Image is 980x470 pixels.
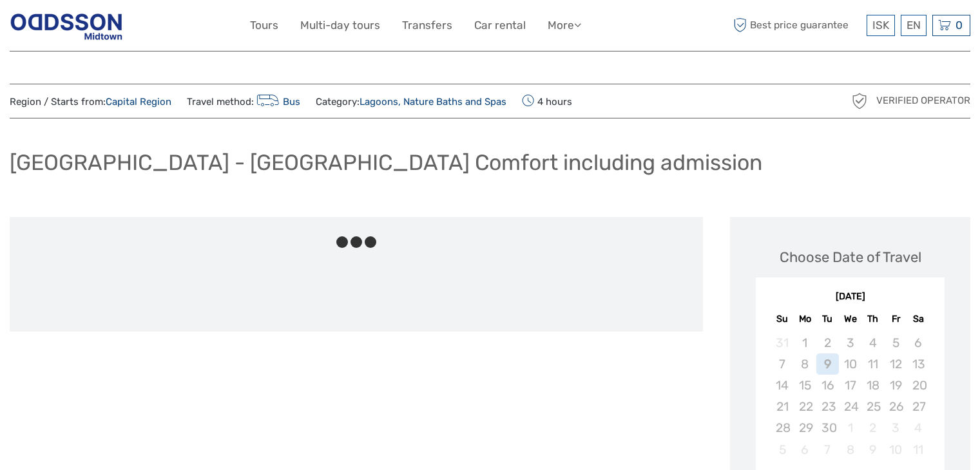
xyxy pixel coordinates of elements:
[794,396,816,417] div: Not available Monday, September 22nd, 2025
[907,375,930,396] div: Not available Saturday, September 20th, 2025
[839,396,861,417] div: Not available Wednesday, September 24th, 2025
[816,332,839,353] div: Not available Tuesday, September 2nd, 2025
[794,332,816,353] div: Not available Monday, September 1st, 2025
[839,332,861,353] div: Not available Wednesday, September 3rd, 2025
[816,310,839,328] div: Tu
[474,16,526,35] a: Car rental
[839,310,861,328] div: We
[884,417,907,438] div: Not available Friday, October 3rd, 2025
[771,375,793,396] div: Not available Sunday, September 14th, 2025
[876,94,970,108] span: Verified Operator
[548,16,581,35] a: More
[839,353,861,375] div: Not available Wednesday, September 10th, 2025
[794,353,816,375] div: Not available Monday, September 8th, 2025
[250,16,278,35] a: Tours
[907,439,930,460] div: Not available Saturday, October 11th, 2025
[10,10,123,41] img: Reykjavik Residence
[954,19,965,32] span: 0
[794,439,816,460] div: Not available Monday, October 6th, 2025
[771,353,793,375] div: Not available Sunday, September 7th, 2025
[884,310,907,328] div: Fr
[771,439,793,460] div: Not available Sunday, October 5th, 2025
[849,91,870,111] img: verified_operator_grey_128.png
[402,16,452,35] a: Transfers
[10,149,762,176] h1: [GEOGRAPHIC_DATA] - [GEOGRAPHIC_DATA] Comfort including admission
[794,417,816,438] div: Not available Monday, September 29th, 2025
[839,375,861,396] div: Not available Wednesday, September 17th, 2025
[730,15,863,36] span: Best price guarantee
[907,396,930,417] div: Not available Saturday, September 27th, 2025
[907,353,930,375] div: Not available Saturday, September 13th, 2025
[861,375,884,396] div: Not available Thursday, September 18th, 2025
[816,396,839,417] div: Not available Tuesday, September 23rd, 2025
[254,96,300,108] a: Bus
[884,353,907,375] div: Not available Friday, September 12th, 2025
[771,396,793,417] div: Not available Sunday, September 21st, 2025
[861,417,884,438] div: Not available Thursday, October 2nd, 2025
[872,19,889,32] span: ISK
[360,96,506,108] a: Lagoons, Nature Baths and Spas
[884,396,907,417] div: Not available Friday, September 26th, 2025
[816,439,839,460] div: Not available Tuesday, October 7th, 2025
[816,353,839,375] div: Not available Tuesday, September 9th, 2025
[861,439,884,460] div: Not available Thursday, October 9th, 2025
[794,375,816,396] div: Not available Monday, September 15th, 2025
[861,310,884,328] div: Th
[907,417,930,438] div: Not available Saturday, October 4th, 2025
[884,439,907,460] div: Not available Friday, October 10th, 2025
[771,417,793,438] div: Not available Sunday, September 28th, 2025
[794,310,816,328] div: Mo
[907,332,930,353] div: Not available Saturday, September 6th, 2025
[816,375,839,396] div: Not available Tuesday, September 16th, 2025
[106,96,171,108] a: Capital Region
[771,332,793,353] div: Not available Sunday, August 31st, 2025
[839,417,861,438] div: Not available Wednesday, October 1st, 2025
[884,332,907,353] div: Not available Friday, September 5th, 2025
[861,353,884,375] div: Not available Thursday, September 11th, 2025
[816,417,839,438] div: Not available Tuesday, September 30th, 2025
[901,15,927,36] div: EN
[839,439,861,460] div: Not available Wednesday, October 8th, 2025
[187,92,300,110] span: Travel method:
[907,310,930,328] div: Sa
[771,310,793,328] div: Su
[861,396,884,417] div: Not available Thursday, September 25th, 2025
[522,92,572,110] span: 4 hours
[756,290,945,304] div: [DATE]
[316,95,506,109] span: Category:
[10,95,171,109] span: Region / Starts from:
[300,16,380,35] a: Multi-day tours
[884,375,907,396] div: Not available Friday, September 19th, 2025
[760,332,941,460] div: month 2025-09
[780,247,921,267] div: Choose Date of Travel
[861,332,884,353] div: Not available Thursday, September 4th, 2025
